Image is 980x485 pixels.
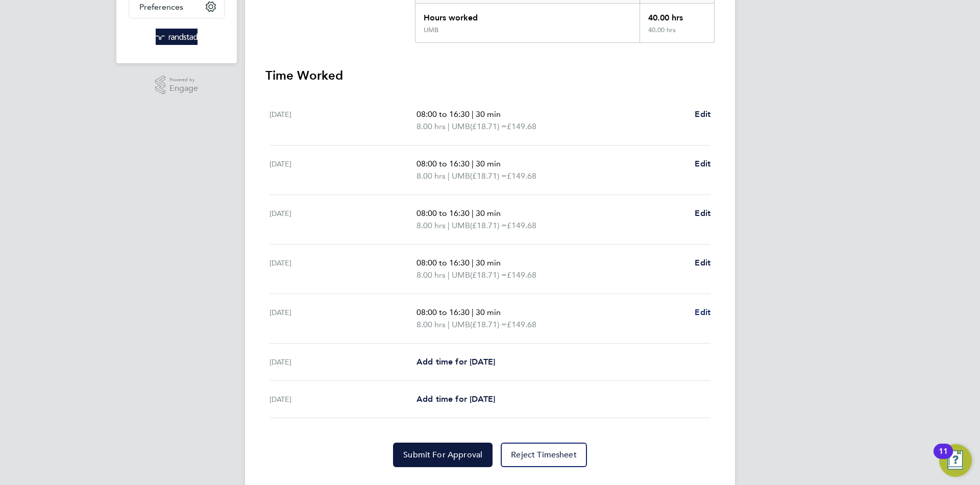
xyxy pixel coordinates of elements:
span: (£18.71) = [470,221,507,230]
a: Powered byEngage [155,76,199,95]
div: 11 [939,451,948,465]
span: Edit [695,258,710,268]
span: Edit [695,159,710,168]
span: Edit [695,208,710,218]
span: Add time for [DATE] [416,357,495,367]
span: Reject Timesheet [511,450,577,460]
span: | [448,270,450,280]
span: 8.00 hrs [416,270,446,280]
span: UMB [452,269,470,281]
span: 30 min [476,208,501,218]
span: UMB [452,220,470,232]
span: £149.68 [507,320,536,329]
span: 08:00 to 16:30 [416,159,470,168]
span: | [448,171,450,181]
span: 8.00 hrs [416,221,446,230]
span: Submit For Approval [403,450,482,460]
span: Powered by [169,76,198,84]
span: 8.00 hrs [416,122,446,131]
span: UMB [452,120,470,133]
div: 40.00 hrs [640,26,714,42]
a: Edit [695,306,710,319]
a: Edit [695,158,710,170]
span: | [472,208,474,218]
span: £149.68 [507,221,536,230]
div: UMB [424,26,438,34]
span: 08:00 to 16:30 [416,208,470,218]
span: 08:00 to 16:30 [416,307,470,317]
div: [DATE] [269,393,416,405]
span: | [448,320,450,329]
a: Edit [695,108,710,120]
span: £149.68 [507,270,536,280]
a: Go to home page [129,29,225,45]
button: Submit For Approval [393,443,493,467]
button: Open Resource Center, 11 new notifications [939,444,972,477]
div: [DATE] [269,356,416,368]
a: Add time for [DATE] [416,393,495,405]
span: | [448,221,450,230]
div: [DATE] [269,257,416,281]
span: | [472,307,474,317]
span: Edit [695,307,710,317]
div: [DATE] [269,207,416,232]
span: (£18.71) = [470,171,507,181]
span: 30 min [476,307,501,317]
span: | [472,159,474,168]
span: Edit [695,109,710,119]
div: Hours worked [415,4,640,26]
img: randstad-logo-retina.png [156,29,198,45]
span: (£18.71) = [470,122,507,131]
span: 8.00 hrs [416,320,446,329]
span: | [448,122,450,131]
button: Reject Timesheet [501,443,587,467]
span: UMB [452,319,470,331]
div: [DATE] [269,158,416,182]
span: (£18.71) = [470,320,507,329]
span: | [472,109,474,119]
a: Edit [695,207,710,220]
span: Engage [169,84,198,93]
h3: Time Worked [265,67,715,84]
span: 8.00 hrs [416,171,446,181]
span: £149.68 [507,171,536,181]
span: 08:00 to 16:30 [416,109,470,119]
div: [DATE] [269,108,416,133]
span: 30 min [476,258,501,268]
div: [DATE] [269,306,416,331]
span: 30 min [476,159,501,168]
span: 08:00 to 16:30 [416,258,470,268]
span: (£18.71) = [470,270,507,280]
span: Preferences [139,2,183,12]
div: 40.00 hrs [640,4,714,26]
span: 30 min [476,109,501,119]
span: £149.68 [507,122,536,131]
span: Add time for [DATE] [416,394,495,404]
span: UMB [452,170,470,182]
a: Edit [695,257,710,269]
span: | [472,258,474,268]
a: Add time for [DATE] [416,356,495,368]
